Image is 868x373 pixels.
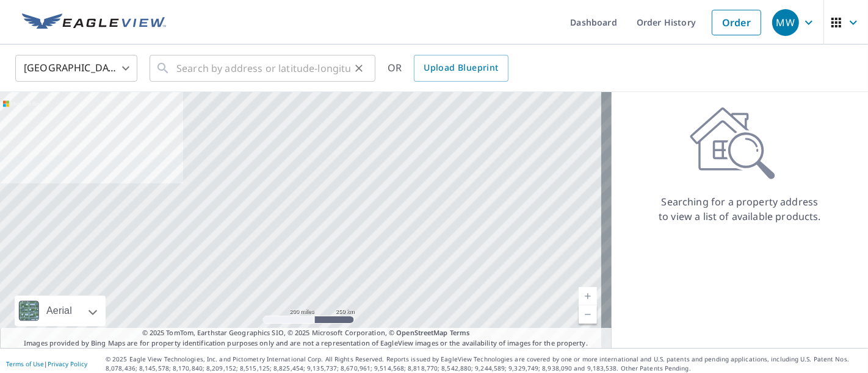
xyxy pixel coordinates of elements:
[176,51,350,85] input: Search by address or latitude-longitude
[15,51,137,85] div: [GEOGRAPHIC_DATA]
[142,328,470,338] span: © 2025 TomTom, Earthstar Geographics SIO, © 2025 Microsoft Corporation, ©
[388,55,508,82] div: OR
[43,296,76,326] div: Aerial
[106,355,862,373] p: © 2025 Eagle View Technologies, Inc. and Pictometry International Corp. All Rights Reserved. Repo...
[414,55,508,82] a: Upload Blueprint
[658,194,822,224] p: Searching for a property address to view a list of available products.
[712,10,761,35] a: Order
[350,60,367,77] button: Clear
[772,9,799,36] div: MW
[396,328,447,337] a: OpenStreetMap
[15,296,106,326] div: Aerial
[6,360,87,368] p: |
[22,13,166,32] img: EV Logo
[579,287,597,305] a: Current Level 5, Zoom In
[579,305,597,324] a: Current Level 5, Zoom Out
[424,60,498,76] span: Upload Blueprint
[48,360,87,368] a: Privacy Policy
[450,328,470,337] a: Terms
[6,360,44,368] a: Terms of Use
